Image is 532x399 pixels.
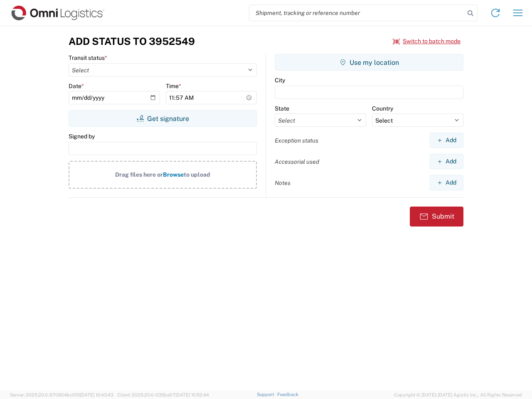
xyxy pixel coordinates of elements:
[394,391,522,399] span: Copyright © [DATE]-[DATE] Agistix Inc., All Rights Reserved
[69,133,95,140] label: Signed by
[277,392,298,397] a: Feedback
[430,175,463,190] button: Add
[10,392,113,397] span: Server: 2025.20.0-970904bc0f3
[430,154,463,169] button: Add
[275,54,463,71] button: Use my location
[275,76,285,84] label: City
[393,34,461,48] button: Switch to batch mode
[117,392,209,397] span: Client: 2025.20.0-035ba07
[175,392,209,397] span: [DATE] 10:52:44
[410,207,463,227] button: Submit
[69,110,257,127] button: Get signature
[275,105,289,112] label: State
[115,171,163,178] span: Drag files here or
[275,158,319,165] label: Accessorial used
[80,392,113,397] span: [DATE] 10:43:43
[163,171,184,178] span: Browse
[430,133,463,148] button: Add
[372,105,393,112] label: Country
[275,179,291,187] label: Notes
[166,82,181,90] label: Time
[69,35,195,47] h3: Add Status to 3952549
[69,54,107,62] label: Transit status
[275,137,318,144] label: Exception status
[257,392,278,397] a: Support
[69,82,84,90] label: Date
[249,5,465,21] input: Shipment, tracking or reference number
[184,171,210,178] span: to upload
